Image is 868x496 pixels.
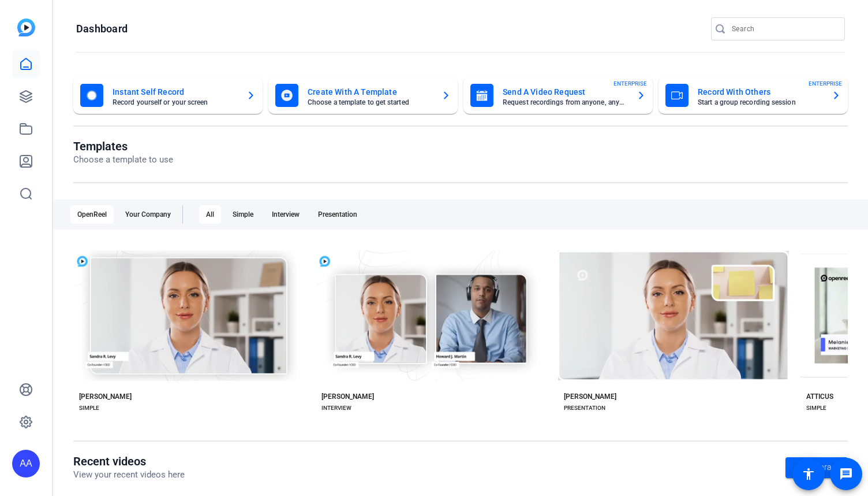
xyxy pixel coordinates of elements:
[113,85,237,99] mat-card-title: Instant Self Record
[73,139,173,153] h1: Templates
[503,99,627,106] mat-card-subtitle: Request recordings from anyone, anywhere
[698,99,822,106] mat-card-subtitle: Start a group recording session
[226,205,260,224] div: Simple
[321,404,351,413] div: INTERVIEW
[79,392,132,401] div: [PERSON_NAME]
[79,404,99,413] div: SIMPLE
[802,467,815,481] mat-icon: accessibility
[809,79,842,88] span: ENTERPRISE
[73,468,185,482] p: View your recent videos here
[17,18,35,36] img: blue-gradient.svg
[613,79,647,88] span: ENTERPRISE
[70,205,114,224] div: OpenReel
[308,85,432,99] mat-card-title: Create With A Template
[268,77,458,114] button: Create With A TemplateChoose a template to get started
[564,392,616,401] div: [PERSON_NAME]
[308,99,432,106] mat-card-subtitle: Choose a template to get started
[12,450,40,478] div: AA
[839,467,853,481] mat-icon: message
[806,404,826,413] div: SIMPLE
[564,404,605,413] div: PRESENTATION
[73,77,263,114] button: Instant Self RecordRecord yourself or your screen
[321,392,374,401] div: [PERSON_NAME]
[806,392,833,401] div: ATTICUS
[265,205,306,224] div: Interview
[73,454,185,468] h1: Recent videos
[76,22,128,36] h1: Dashboard
[785,457,848,478] a: Go to library
[463,77,653,114] button: Send A Video RequestRequest recordings from anyone, anywhereENTERPRISE
[311,205,364,224] div: Presentation
[503,85,627,99] mat-card-title: Send A Video Request
[113,99,237,106] mat-card-subtitle: Record yourself or your screen
[659,77,848,114] button: Record With OthersStart a group recording sessionENTERPRISE
[199,205,221,224] div: All
[118,205,178,224] div: Your Company
[73,153,173,166] p: Choose a template to use
[732,22,836,36] input: Search
[698,85,822,99] mat-card-title: Record With Others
